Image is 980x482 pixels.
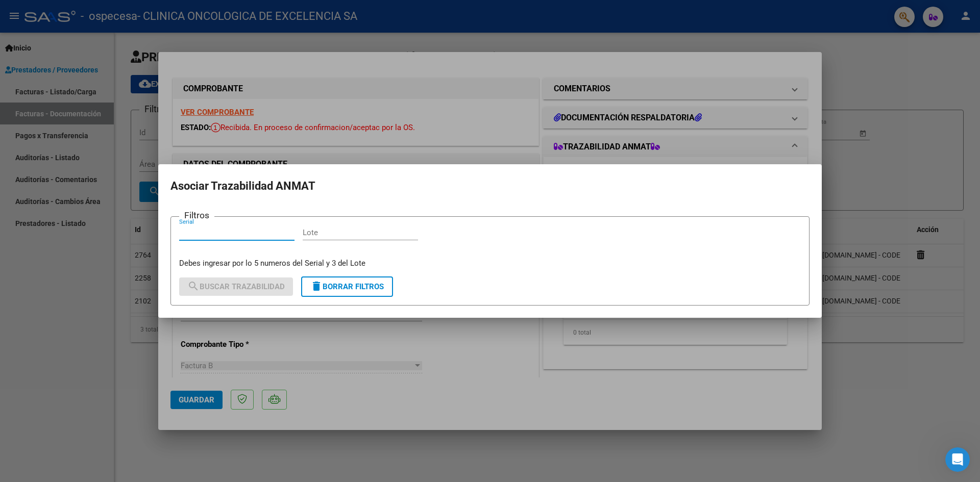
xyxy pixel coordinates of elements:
mat-icon: delete [310,280,323,292]
h3: Filtros [179,209,214,222]
mat-icon: search [187,280,200,292]
span: Buscar Trazabilidad [187,282,285,291]
h2: Asociar Trazabilidad ANMAT [170,176,810,196]
iframe: Intercom live chat [945,447,970,472]
span: Borrar Filtros [310,282,384,291]
button: Borrar Filtros [301,276,393,297]
button: Buscar Trazabilidad [179,277,293,296]
p: Debes ingresar por lo 5 numeros del Serial y 3 del Lote [179,258,801,269]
